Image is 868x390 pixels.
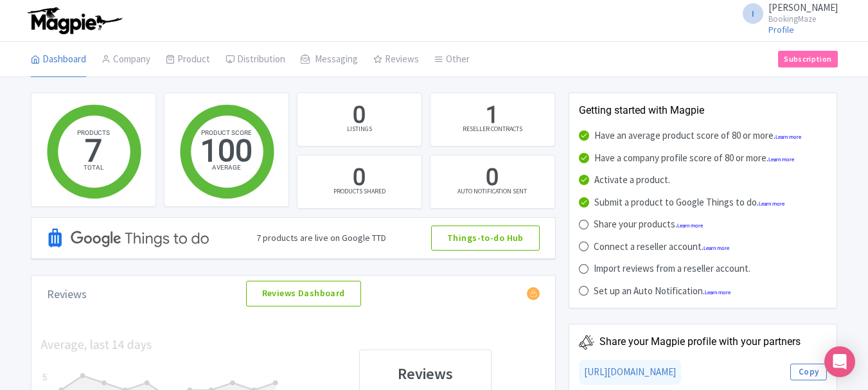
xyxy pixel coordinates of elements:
[594,261,750,276] div: Import reviews from a reseller account.
[775,134,801,140] a: Learn more
[457,186,527,196] div: AUTO NOTIFICATION SENT
[246,281,361,306] a: Reviews Dashboard
[301,42,358,78] a: Messaging
[579,103,828,118] div: Getting started with Magpie
[768,1,838,13] span: [PERSON_NAME]
[430,93,555,146] a: 1 RESELLER CONTRACTS
[677,223,703,229] a: Learn more
[434,42,470,78] a: Other
[599,334,801,350] div: Share your Magpie profile with your partners
[594,217,703,232] div: Share your products.
[353,162,366,194] div: 0
[778,51,837,67] a: Subscription
[226,42,285,78] a: Distribution
[486,162,499,194] div: 0
[297,93,422,146] a: 0 LISTINGS
[705,290,731,296] a: Learn more
[373,42,419,78] a: Reviews
[594,129,801,143] div: Have an average product score of 80 or more.
[594,240,729,254] div: Connect a reseller account.
[594,284,731,299] div: Set up an Auto Notification.
[166,42,210,78] a: Product
[430,155,555,209] a: 0 AUTO NOTIFICATION SENT
[431,226,540,251] a: Things-to-do Hub
[486,100,499,132] div: 1
[584,366,676,378] a: [URL][DOMAIN_NAME]
[102,42,150,78] a: Company
[768,157,794,163] a: Learn more
[824,346,855,377] div: Open Intercom Messenger
[743,3,763,24] span: I
[333,186,385,196] div: PRODUCTS SHARED
[768,15,838,23] small: BookingMaze
[47,211,211,265] img: Google TTD
[353,100,366,132] div: 0
[347,124,372,134] div: LISTINGS
[31,42,86,78] a: Dashboard
[24,6,124,35] img: logo-ab69f6fb50320c5b225c76a69d11143b.png
[735,3,838,23] a: I [PERSON_NAME] BookingMaze
[256,231,386,245] div: 7 products are live on Google TTD
[704,245,729,251] a: Learn more
[297,155,422,209] a: 0 PRODUCTS SHARED
[790,364,828,380] button: Copy
[47,285,87,303] div: Reviews
[368,366,483,382] h3: Reviews
[759,201,784,207] a: Learn more
[594,195,784,210] div: Submit a product to Google Things to do.
[594,173,670,188] div: Activate a product.
[594,151,794,166] div: Have a company profile score of 80 or more.
[463,124,522,134] div: RESELLER CONTRACTS
[768,24,794,35] a: Profile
